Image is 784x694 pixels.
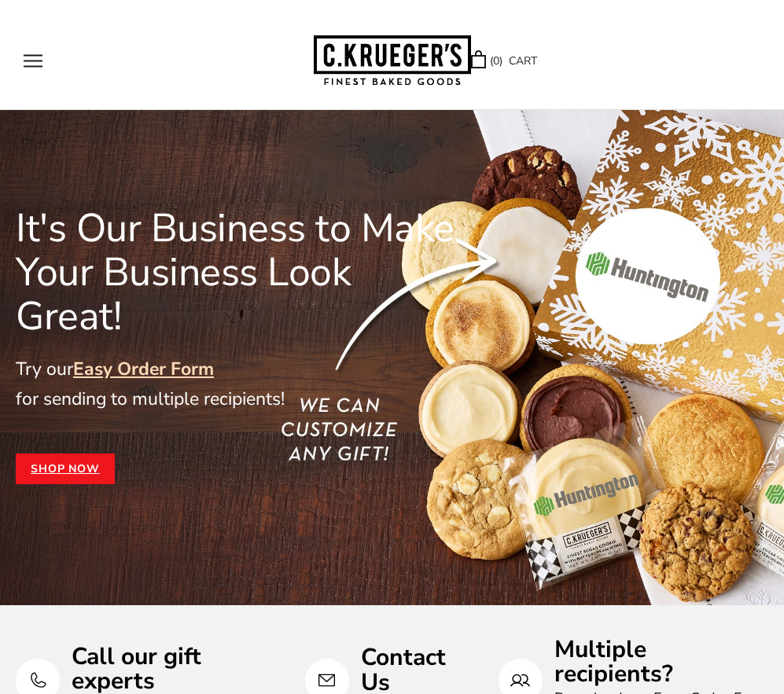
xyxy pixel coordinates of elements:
[28,670,48,690] img: Call our gift experts
[314,35,471,86] img: C.KRUEGER'S
[317,670,337,690] img: Contact Us
[72,644,282,693] p: Call our gift experts
[16,453,115,485] a: Shop Now
[471,52,537,70] a: (0) CART
[361,645,475,694] p: Contact Us
[24,54,42,68] button: Open navigation
[554,637,768,686] p: Multiple recipients?
[16,207,464,339] h1: It's Our Business to Make Your Business Look Great!
[73,357,214,381] a: Easy Order Form
[16,354,464,414] p: Try our for sending to multiple recipients!
[510,670,530,690] img: Multiple recipients?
